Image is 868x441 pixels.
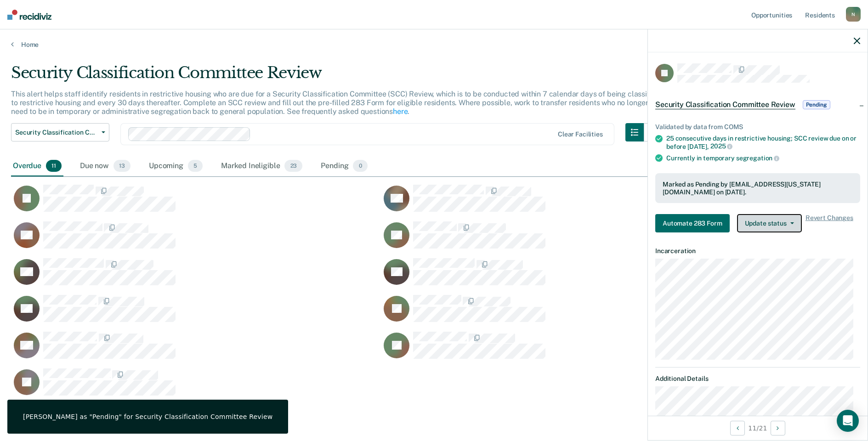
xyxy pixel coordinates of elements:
div: CaseloadOpportunityCell-0157337 [11,294,381,331]
a: Home [11,40,857,49]
div: Marked Ineligible [219,156,304,176]
div: N [846,7,861,22]
div: Security Classification Committee Review [11,63,662,90]
div: Pending [319,156,369,176]
a: here [393,107,408,116]
div: Currently in temporary [666,154,860,162]
div: CaseloadOpportunityCell-0478499 [11,258,381,294]
div: CaseloadOpportunityCell-0883113 [11,331,381,368]
span: Security Classification Committee Review [655,100,795,109]
div: Clear facilities [558,130,603,138]
span: 13 [113,160,130,172]
button: Next Opportunity [771,421,785,435]
div: CaseloadOpportunityCell-0708316 [11,368,381,405]
span: 2025 [710,142,732,150]
span: Security Classification Committee Review [15,129,98,136]
div: 11 / 21 [648,416,868,440]
div: Upcoming [147,156,204,176]
div: CaseloadOpportunityCell-0756384 [11,184,381,221]
img: Recidiviz [7,10,51,20]
span: Pending [803,100,830,109]
p: This alert helps staff identify residents in restrictive housing who are due for a Security Class... [11,90,660,116]
div: Overdue [11,156,63,176]
div: Validated by data from COMS [655,123,860,131]
div: CaseloadOpportunityCell-0737618 [381,184,751,221]
div: Open Intercom Messenger [837,410,859,432]
div: CaseloadOpportunityCell-0851337 [381,258,751,294]
span: segregation [736,154,779,162]
span: 0 [353,160,367,172]
a: Navigate to form link [655,214,733,232]
div: CaseloadOpportunityCell-0754151 [11,221,381,258]
button: Previous Opportunity [730,421,745,435]
div: Security Classification Committee ReviewPending [648,90,868,119]
div: Marked as Pending by [EMAIL_ADDRESS][US_STATE][DOMAIN_NAME] on [DATE]. [663,181,853,196]
dt: Additional Details [655,375,860,383]
span: 5 [188,160,203,172]
span: 23 [284,160,302,172]
span: Revert Changes [806,214,853,232]
div: Due now [78,156,132,176]
div: 25 consecutive days in restrictive housing; SCC review due on or before [DATE], [666,135,860,150]
button: Automate 283 Form [655,214,730,232]
span: 11 [46,160,62,172]
div: CaseloadOpportunityCell-0860051 [381,331,751,368]
div: CaseloadOpportunityCell-0796426 [381,294,751,331]
button: Update status [737,214,802,232]
dt: Incarceration [655,247,860,255]
div: [PERSON_NAME] as "Pending" for Security Classification Committee Review [23,413,272,421]
div: CaseloadOpportunityCell-0694574 [381,221,751,258]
